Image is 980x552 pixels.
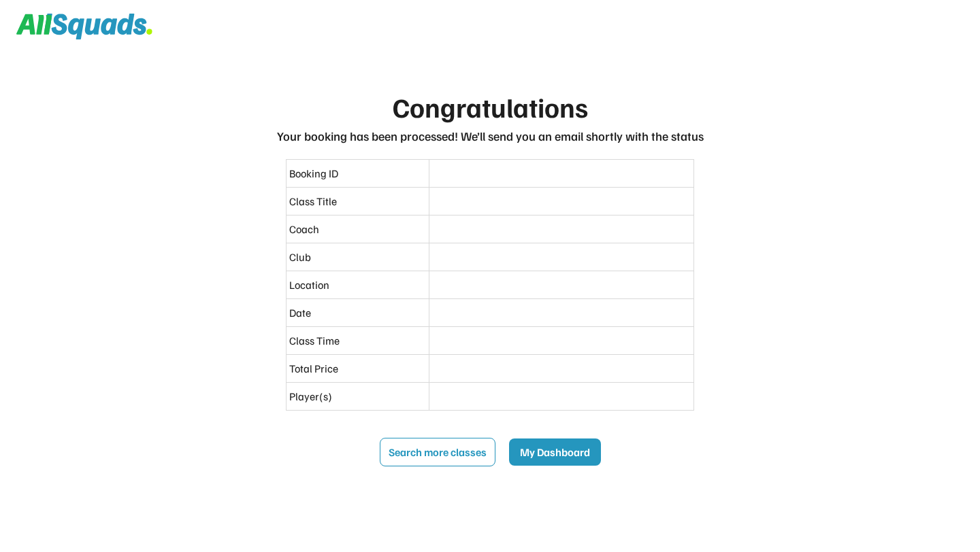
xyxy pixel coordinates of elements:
div: Club [289,249,426,265]
div: Congratulations [393,86,588,127]
div: Location [289,277,426,293]
div: Date [289,305,426,321]
div: Your booking has been processed! We’ll send you an email shortly with the status [277,127,704,145]
div: Class Title [289,193,426,209]
div: Booking ID [289,165,426,182]
button: Search more classes [380,438,495,466]
div: Coach [289,221,426,237]
div: Player(s) [289,388,426,404]
img: Squad%20Logo.svg [16,14,152,39]
button: My Dashboard [509,438,601,466]
div: Total Price [289,360,426,377]
div: Class Time [289,332,426,349]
